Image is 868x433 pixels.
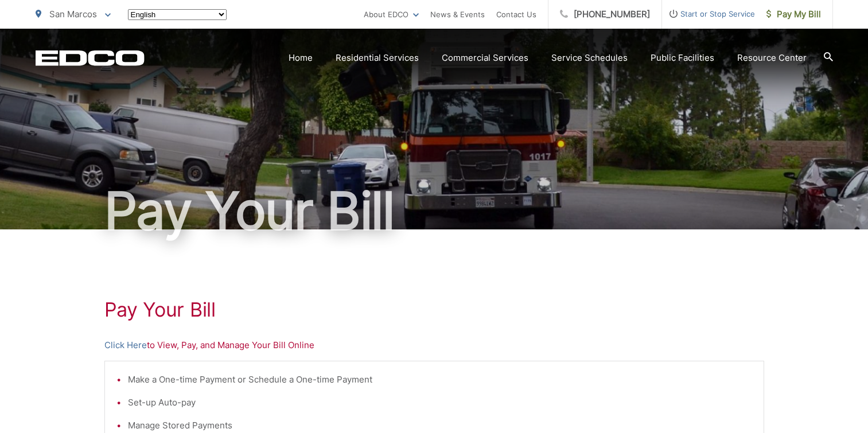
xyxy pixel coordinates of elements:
[737,51,807,65] a: Resource Center
[49,9,97,19] span: San Marcos
[289,51,313,65] a: Home
[104,338,764,352] p: to View, Pay, and Manage Your Bill Online
[442,51,528,65] a: Commercial Services
[36,182,833,240] h1: Pay Your Bill
[336,51,419,65] a: Residential Services
[36,50,145,66] a: EDCD logo. Return to the homepage.
[364,7,419,21] a: About EDCO
[104,338,147,352] a: Click Here
[128,373,752,387] li: Make a One-time Payment or Schedule a One-time Payment
[551,51,628,65] a: Service Schedules
[128,9,227,20] select: Select a language
[496,7,536,21] a: Contact Us
[651,51,714,65] a: Public Facilities
[766,7,821,21] span: Pay My Bill
[104,298,764,321] h1: Pay Your Bill
[430,7,485,21] a: News & Events
[128,419,752,432] li: Manage Stored Payments
[128,396,752,409] li: Set-up Auto-pay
